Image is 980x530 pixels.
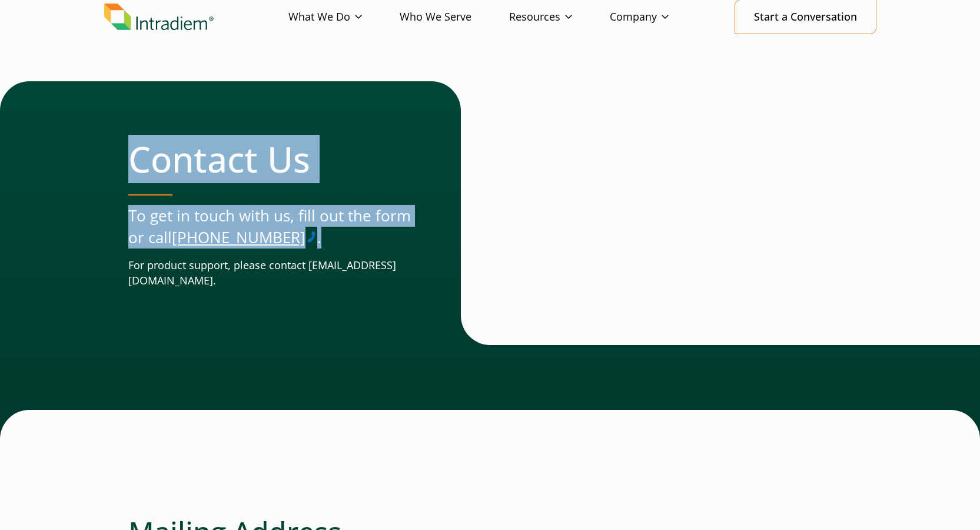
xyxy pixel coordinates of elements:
p: To get in touch with us, fill out the form or call . [128,205,414,249]
p: For product support, please contact [EMAIL_ADDRESS][DOMAIN_NAME]. [128,258,414,289]
img: Intradiem [104,4,214,31]
a: Link to homepage of Intradiem [104,4,288,31]
ctcspan: [PHONE_NUMBER] [172,227,305,248]
ctc: Call (678) 356-3500 with Linkus Web Client [172,227,318,248]
h1: Contact Us [128,138,414,180]
iframe: Contact Form [514,110,852,313]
